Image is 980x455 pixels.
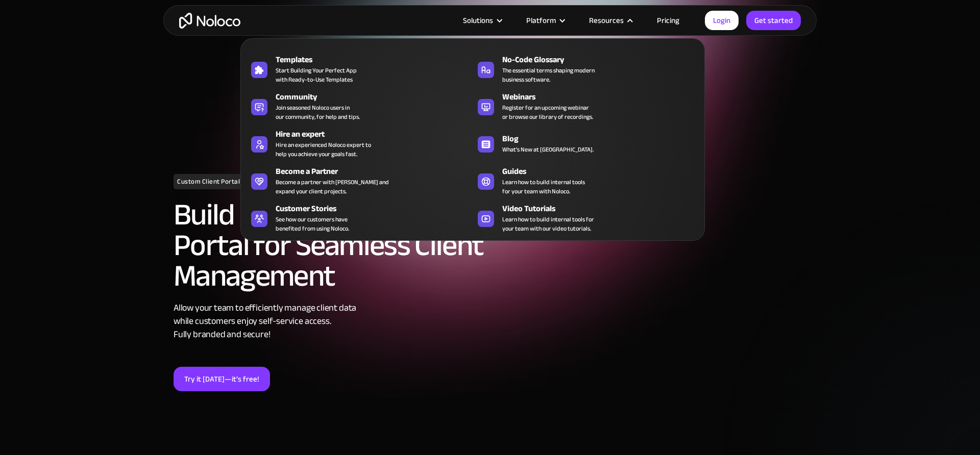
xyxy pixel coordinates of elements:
[276,165,477,178] div: Become a Partner
[463,14,493,27] div: Solutions
[473,89,699,123] a: WebinarsRegister for an upcoming webinaror browse our library of recordings.
[246,200,473,235] a: Customer StoriesSee how our customers havebenefited from using Noloco.
[174,174,267,189] h1: Custom Client Portal Builder
[746,11,801,30] a: Get started
[502,103,593,121] span: Register for an upcoming webinar or browse our library of recordings.
[276,215,349,233] span: See how our customers have benefited from using Noloco.
[502,66,595,84] span: The essential terms shaping modern business software.
[589,14,624,27] div: Resources
[644,14,692,27] a: Pricing
[502,54,704,66] div: No-Code Glossary
[513,14,576,27] div: Platform
[276,103,360,121] span: Join seasoned Noloco users in our community, for help and tips.
[276,54,477,66] div: Templates
[502,203,704,215] div: Video Tutorials
[246,89,473,123] a: CommunityJoin seasoned Noloco users inour community, for help and tips.
[240,24,705,241] nav: Resources
[276,128,477,140] div: Hire an expert
[576,14,644,27] div: Resources
[276,91,477,103] div: Community
[526,14,556,27] div: Platform
[276,140,371,159] div: Hire an experienced Noloco expert to help you achieve your goals fast.
[705,11,739,30] a: Login
[179,13,240,29] a: home
[502,145,594,154] span: What's New at [GEOGRAPHIC_DATA].
[246,163,473,198] a: Become a PartnerBecome a partner with [PERSON_NAME] andexpand your client projects.
[502,215,594,233] span: Learn how to build internal tools for your team with our video tutorials.
[276,66,357,84] span: Start Building Your Perfect App with Ready-to-Use Templates
[174,367,270,391] a: Try it [DATE]—it’s free!
[473,52,699,86] a: No-Code GlossaryThe essential terms shaping modernbusiness software.
[473,200,699,235] a: Video TutorialsLearn how to build internal tools foryour team with our video tutorials.
[473,126,699,161] a: BlogWhat's New at [GEOGRAPHIC_DATA].
[502,91,704,103] div: Webinars
[502,133,704,145] div: Blog
[502,178,585,196] span: Learn how to build internal tools for your team with Noloco.
[174,199,485,291] h2: Build a Custom Client Portal for Seamless Client Management
[450,14,513,27] div: Solutions
[502,165,704,178] div: Guides
[473,163,699,198] a: GuidesLearn how to build internal toolsfor your team with Noloco.
[246,52,473,86] a: TemplatesStart Building Your Perfect Appwith Ready-to-Use Templates
[246,126,473,161] a: Hire an expertHire an experienced Noloco expert tohelp you achieve your goals fast.
[174,301,485,341] div: Allow your team to efficiently manage client data while customers enjoy self-service access. Full...
[276,203,477,215] div: Customer Stories
[276,178,389,196] div: Become a partner with [PERSON_NAME] and expand your client projects.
